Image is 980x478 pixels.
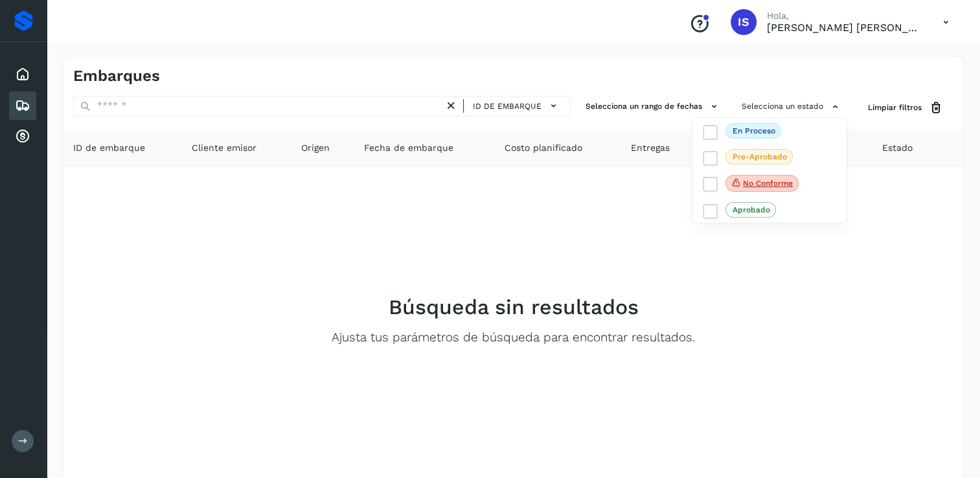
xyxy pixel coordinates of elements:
[733,205,770,214] p: Aprobado
[733,152,787,161] p: Pre-Aprobado
[9,122,36,151] div: Cuentas por cobrar
[9,91,36,120] div: Embarques
[733,126,775,135] p: En proceso
[9,60,36,89] div: Inicio
[743,179,793,188] p: No conforme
